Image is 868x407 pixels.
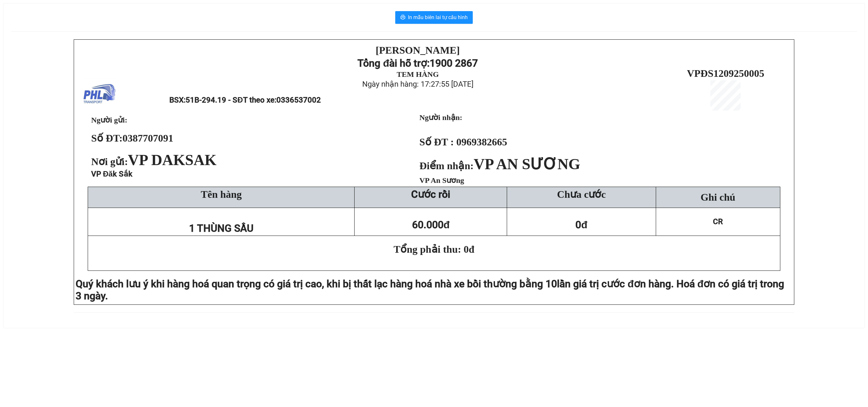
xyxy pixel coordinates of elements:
span: Quý khách lưu ý khi hàng hoá quan trọng có giá trị cao, khi bị thất lạc hàng hoá nhà xe bồi thườn... [76,278,557,290]
strong: Cước rồi [411,188,450,200]
span: 0387707091 [123,132,173,144]
span: Nơi gửi: [91,156,219,167]
strong: [PERSON_NAME] [376,44,460,56]
span: VP Đăk Sắk [91,170,132,178]
span: Ghi chú [701,191,735,203]
strong: Điểm nhận: [419,160,580,171]
span: 60.000đ [412,219,450,231]
span: VP DAKSAK [128,151,217,168]
span: Ngày nhận hàng: 17:27:55 [DATE] [362,80,473,89]
span: Tên hàng [201,189,242,200]
strong: 1900 2867 [29,30,77,42]
strong: TEM HÀNG [397,70,439,78]
strong: [PERSON_NAME] [3,5,87,17]
span: Tổng phải thu: 0đ [394,244,474,255]
strong: TEM HÀNG [24,43,66,51]
span: 0đ [575,219,587,231]
span: 0336537002 [276,96,321,104]
span: BSX: [169,96,321,104]
span: CR [713,217,723,226]
span: In mẫu biên lai tự cấu hình [408,13,468,21]
span: Người gửi: [91,116,127,124]
strong: Tổng đài hỗ trợ: [357,57,430,69]
span: 1 THÙNG SẦU [189,222,254,234]
button: printerIn mẫu biên lai tự cấu hình [395,11,473,24]
img: logo [84,78,116,110]
span: VP An Sương [419,176,464,184]
span: lần giá trị cước đơn hàng. Hoá đơn có giá trị trong 3 ngày. [76,278,784,302]
span: 51B-294.19 - SĐT theo xe: [186,96,321,104]
span: Chưa cước [557,189,606,200]
strong: 1900 2867 [430,57,478,69]
strong: Số ĐT : [419,136,454,148]
span: printer [400,15,405,21]
strong: Người nhận: [419,113,462,122]
span: VP AN SƯƠNG [474,156,580,172]
strong: Tổng đài hỗ trợ: [13,18,71,42]
span: 0969382665 [456,136,507,148]
strong: Số ĐT: [91,132,173,144]
span: VPĐS1209250005 [687,68,764,79]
